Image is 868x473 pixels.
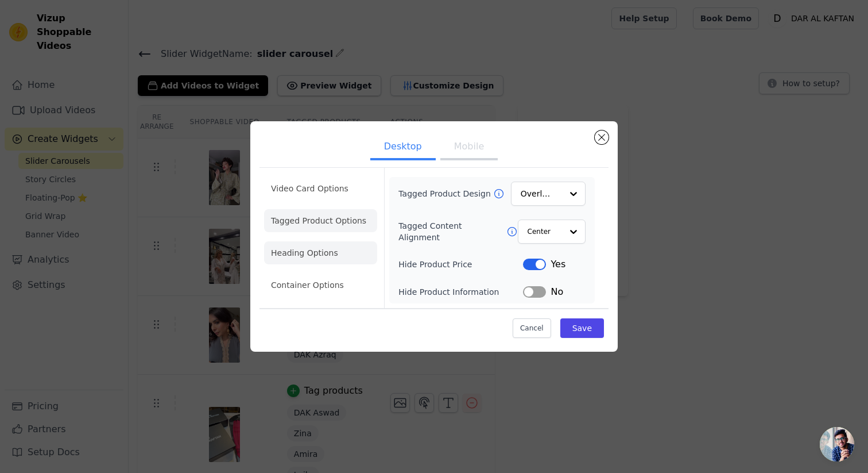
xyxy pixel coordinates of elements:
li: Tagged Product Options [264,209,377,232]
label: Hide Product Price [398,259,523,270]
label: Hide Product Information [398,286,523,298]
li: Video Card Options [264,177,377,200]
button: Desktop [370,135,436,160]
button: Close modal [595,130,609,144]
button: Save [560,318,604,338]
label: Tagged Product Design [398,188,493,199]
button: Cancel [513,318,551,338]
li: Heading Options [264,241,377,264]
button: Mobile [440,135,498,160]
div: Ouvrir le chat [820,427,854,462]
span: Yes [551,257,565,271]
li: Container Options [264,274,377,297]
span: No [551,285,563,299]
label: Tagged Content Alignment [398,220,506,243]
